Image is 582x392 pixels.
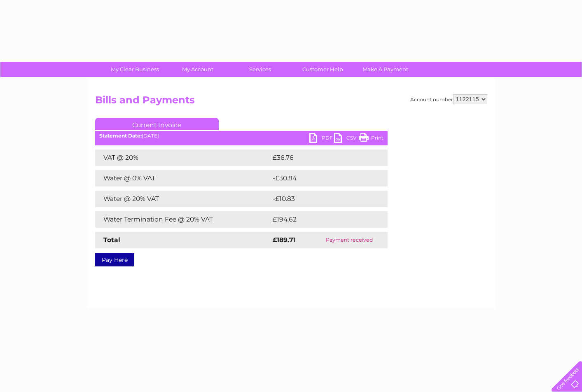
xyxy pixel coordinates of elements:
strong: Total [103,236,120,244]
td: VAT @ 20% [95,149,271,166]
td: £194.62 [271,211,373,228]
a: Services [226,62,294,77]
td: -£10.83 [271,191,372,207]
a: Current Invoice [95,118,219,130]
a: CSV [334,133,359,145]
h2: Bills and Payments [95,94,487,110]
a: My Clear Business [101,62,169,77]
a: Make A Payment [351,62,419,77]
div: Account number [410,94,487,104]
div: [DATE] [95,133,388,139]
a: Print [359,133,383,145]
td: Water @ 0% VAT [95,170,271,187]
a: Pay Here [95,253,134,266]
td: £36.76 [271,149,371,166]
a: PDF [309,133,334,145]
td: -£30.84 [271,170,373,187]
a: Customer Help [289,62,357,77]
strong: £189.71 [273,236,296,244]
td: Water @ 20% VAT [95,191,271,207]
td: Water Termination Fee @ 20% VAT [95,211,271,228]
a: My Account [164,62,231,77]
b: Statement Date: [99,133,142,139]
td: Payment received [311,232,387,248]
